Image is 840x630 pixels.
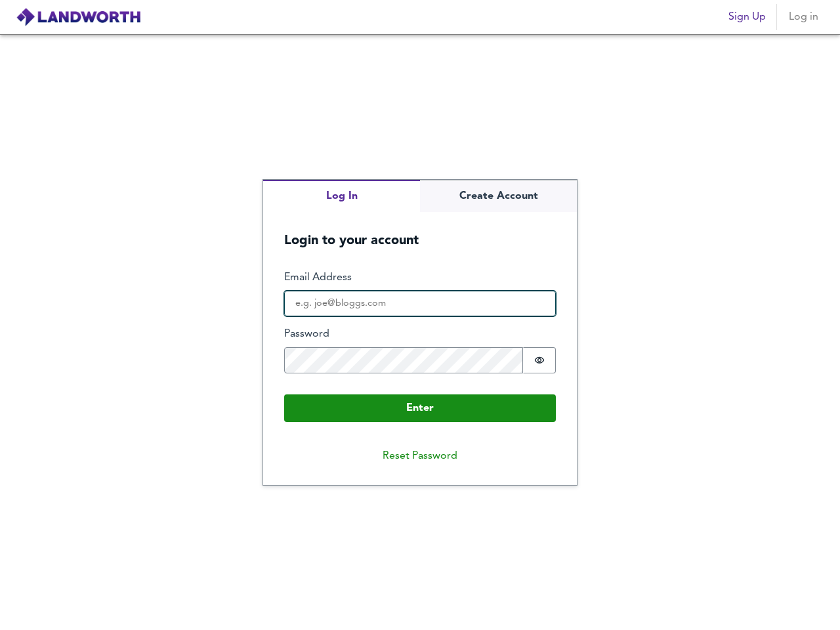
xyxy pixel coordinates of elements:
[16,7,141,27] img: logo
[284,291,556,317] input: e.g. joe@bloggs.com
[787,8,819,26] span: Log in
[284,270,556,285] label: Email Address
[284,394,556,422] button: Enter
[723,4,771,30] button: Sign Up
[284,327,556,342] label: Password
[782,4,824,30] button: Log in
[728,8,766,26] span: Sign Up
[523,347,556,373] button: Show password
[263,180,420,212] button: Log In
[372,443,468,469] button: Reset Password
[420,180,577,212] button: Create Account
[263,212,577,249] h5: Login to your account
